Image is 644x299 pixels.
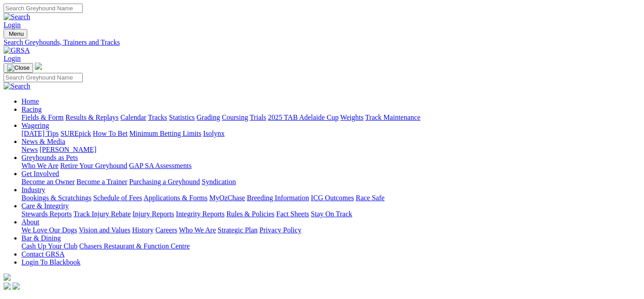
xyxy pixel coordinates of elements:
[202,178,236,185] a: Syndication
[60,162,127,169] a: Retire Your Greyhound
[4,82,30,90] img: Search
[21,242,77,250] a: Cash Up Your Club
[21,114,64,121] a: Fields & Form
[21,146,38,153] a: News
[247,194,309,202] a: Breeding Information
[21,210,640,218] div: Care & Integrity
[129,162,192,169] a: GAP SA Assessments
[144,194,208,202] a: Applications & Forms
[35,63,42,70] img: logo-grsa-white.png
[21,162,640,170] div: Greyhounds as Pets
[21,226,640,234] div: About
[21,114,640,122] div: Racing
[148,114,167,121] a: Tracks
[21,105,42,113] a: Racing
[250,114,266,121] a: Trials
[169,114,195,121] a: Statistics
[21,162,59,169] a: Who We Are
[21,226,77,234] a: We Love Our Dogs
[268,114,339,121] a: 2025 TAB Adelaide Cup
[226,210,275,218] a: Rules & Policies
[73,210,131,218] a: Track Injury Rebate
[132,226,153,234] a: History
[276,210,309,218] a: Fact Sheets
[21,154,78,161] a: Greyhounds as Pets
[4,46,30,55] img: GRSA
[129,130,201,137] a: Minimum Betting Limits
[93,130,128,137] a: How To Bet
[7,64,30,72] img: Close
[4,73,83,82] input: Search
[39,146,96,153] a: [PERSON_NAME]
[203,130,225,137] a: Isolynx
[60,130,91,137] a: SUREpick
[21,202,69,210] a: Care & Integrity
[4,282,11,290] img: facebook.svg
[340,114,364,121] a: Weights
[4,63,33,73] button: Toggle navigation
[120,114,146,121] a: Calendar
[21,234,61,242] a: Bar & Dining
[21,194,91,202] a: Bookings & Scratchings
[93,194,142,202] a: Schedule of Fees
[9,30,24,37] span: Menu
[21,97,39,105] a: Home
[311,210,352,218] a: Stay On Track
[132,210,174,218] a: Injury Reports
[21,130,640,138] div: Wagering
[76,178,127,185] a: Become a Trainer
[21,170,59,177] a: Get Involved
[4,55,21,62] a: Login
[197,114,220,121] a: Grading
[4,4,83,13] input: Search
[21,210,72,218] a: Stewards Reports
[179,226,216,234] a: Who We Are
[222,114,248,121] a: Coursing
[21,194,640,202] div: Industry
[21,186,45,194] a: Industry
[259,226,301,234] a: Privacy Policy
[155,226,177,234] a: Careers
[365,114,420,121] a: Track Maintenance
[21,242,640,250] div: Bar & Dining
[21,250,64,258] a: Contact GRSA
[209,194,245,202] a: MyOzChase
[4,29,27,38] button: Toggle navigation
[21,138,65,145] a: News & Media
[311,194,354,202] a: ICG Outcomes
[21,178,640,186] div: Get Involved
[21,258,80,266] a: Login To Blackbook
[21,122,49,129] a: Wagering
[13,282,20,290] img: twitter.svg
[79,242,190,250] a: Chasers Restaurant & Function Centre
[129,178,200,185] a: Purchasing a Greyhound
[356,194,384,202] a: Race Safe
[4,13,30,21] img: Search
[218,226,258,234] a: Strategic Plan
[21,178,75,185] a: Become an Owner
[21,130,59,137] a: [DATE] Tips
[21,218,39,226] a: About
[65,114,119,121] a: Results & Replays
[79,226,130,234] a: Vision and Values
[21,146,640,154] div: News & Media
[176,210,225,218] a: Integrity Reports
[4,38,640,46] a: Search Greyhounds, Trainers and Tracks
[4,21,21,29] a: Login
[4,274,11,281] img: logo-grsa-white.png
